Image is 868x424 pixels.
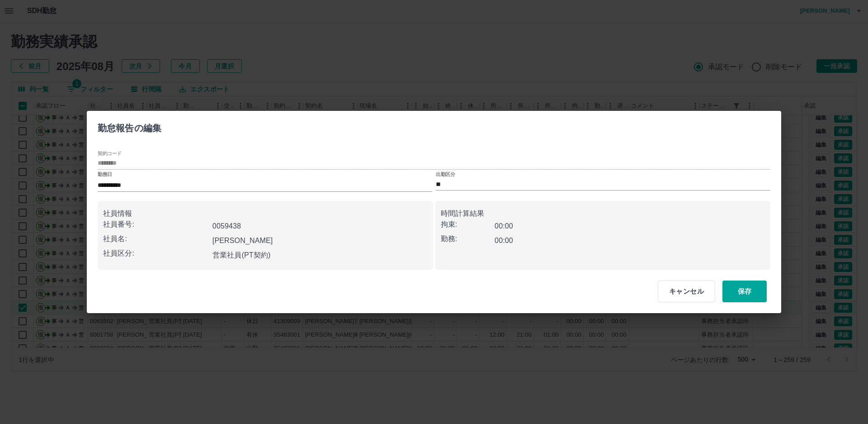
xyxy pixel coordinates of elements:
[722,281,767,302] button: 保存
[441,233,495,244] p: 勤務:
[212,237,273,244] b: [PERSON_NAME]
[212,222,241,230] b: 0059438
[103,208,428,219] p: 社員情報
[441,208,765,219] p: 時間計算結果
[436,171,455,178] label: 出勤区分
[212,251,271,259] b: 営業社員(PT契約)
[103,219,209,230] p: 社員番号:
[103,233,209,244] p: 社員名:
[87,111,172,142] h2: 勤怠報告の編集
[658,281,715,302] button: キャンセル
[103,248,209,259] p: 社員区分:
[98,171,112,178] label: 勤務日
[98,150,122,157] label: 契約コード
[441,219,495,230] p: 拘束:
[495,237,513,244] b: 00:00
[495,222,513,230] b: 00:00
